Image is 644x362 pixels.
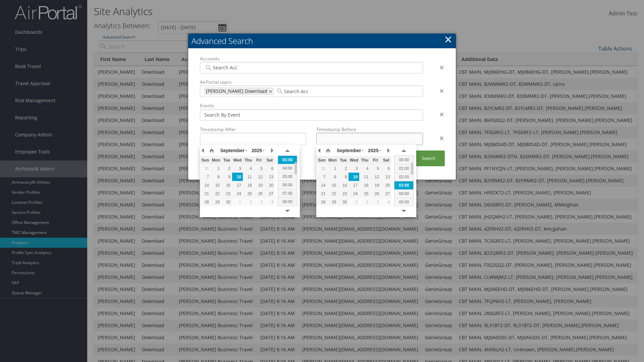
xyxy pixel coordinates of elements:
[359,166,370,172] div: 4
[252,148,262,153] span: 2025
[264,156,275,164] th: Sat
[338,182,348,188] div: 16
[232,182,243,188] div: 17
[428,134,449,142] div: ×
[278,156,297,164] div: 03:00
[278,172,297,181] div: 05:00
[381,182,391,188] div: 20
[211,174,221,180] div: 8
[348,166,359,172] div: 3
[316,191,327,197] div: 21
[337,148,361,153] span: September
[370,174,381,180] div: 12
[243,182,254,188] div: 18
[264,199,275,205] div: 4
[368,148,378,153] span: 2025
[211,199,221,205] div: 29
[278,197,297,206] div: 08:00
[327,166,338,172] div: 1
[370,156,381,164] th: Fri
[200,55,423,62] label: Accounts
[338,199,348,205] div: 30
[428,63,449,71] div: ×
[243,156,254,164] th: Thu
[211,182,221,188] div: 15
[264,191,275,197] div: 27
[204,64,242,71] input: Search Accounts
[211,156,221,164] th: Mon
[243,191,254,197] div: 25
[254,174,264,180] div: 12
[394,181,413,189] div: 03:00
[221,156,232,164] th: Tue
[381,166,391,172] div: 6
[243,166,254,172] div: 4
[316,126,423,133] label: Timestamp Before
[394,173,413,181] div: 02:00
[381,199,391,205] div: 4
[316,174,327,180] div: 7
[200,102,423,109] label: Events
[200,199,211,205] div: 28
[278,189,297,197] div: 07:00
[381,156,391,164] th: Sat
[394,198,413,206] div: 05:00
[412,150,445,166] a: Search
[221,199,232,205] div: 30
[200,191,211,197] div: 21
[348,199,359,205] div: 1
[211,166,221,172] div: 1
[200,126,306,133] label: Timestamp After
[348,182,359,188] div: 17
[221,182,232,188] div: 16
[254,156,264,164] th: Fri
[243,199,254,205] div: 2
[232,199,243,205] div: 1
[359,199,370,205] div: 2
[359,156,370,164] th: Thu
[278,181,297,189] div: 06:00
[370,182,381,188] div: 19
[243,174,254,180] div: 11
[316,166,327,172] div: 31
[327,182,338,188] div: 15
[327,199,338,205] div: 29
[220,148,245,153] span: September
[221,166,232,172] div: 2
[278,164,297,172] div: 04:00
[254,199,264,205] div: 3
[381,174,391,180] div: 13
[428,110,449,118] div: ×
[338,156,348,164] th: Tue
[316,182,327,188] div: 14
[316,156,327,164] th: Sun
[264,182,275,188] div: 20
[232,191,243,197] div: 24
[338,191,348,197] div: 23
[327,174,338,180] div: 8
[444,33,452,46] a: Close
[316,199,327,205] div: 28
[394,156,413,164] div: 00:00
[338,174,348,180] div: 9
[348,156,359,164] th: Wed
[188,34,456,48] h2: Advanced Search
[221,191,232,197] div: 23
[327,191,338,197] div: 22
[232,174,243,180] div: 10
[327,156,338,164] th: Mon
[370,199,381,205] div: 3
[200,174,211,180] div: 7
[221,174,232,180] div: 9
[232,156,243,164] th: Wed
[348,191,359,197] div: 24
[359,182,370,188] div: 18
[348,174,359,180] div: 10
[428,87,449,95] div: ×
[394,164,413,173] div: 01:00
[359,174,370,180] div: 11
[394,189,413,198] div: 04:00
[359,191,370,197] div: 25
[200,79,423,85] label: AirPortal users
[204,112,242,118] input: Search By Event Type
